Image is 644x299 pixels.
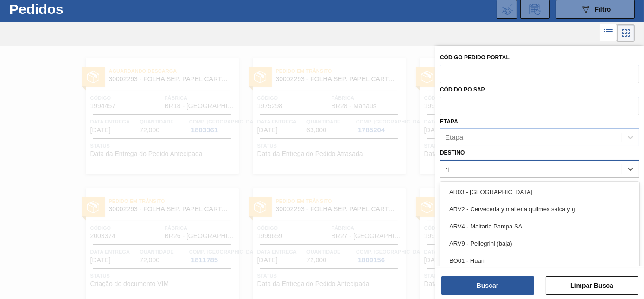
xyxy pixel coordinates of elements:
label: Códido PO SAP [440,86,485,93]
div: ARV9 - Pellegrini (baja) [440,235,639,252]
div: Visão em Cards [617,24,635,42]
div: Etapa [445,134,463,142]
label: Carteira [440,181,469,188]
h1: Pedidos [9,4,140,14]
label: Código Pedido Portal [440,54,510,61]
label: Etapa [440,118,458,125]
div: Visão em Lista [600,24,617,42]
div: ARV2 - Cerveceria y malteria quilmes saica y g [440,201,639,218]
span: Filtro [595,6,611,13]
div: BO01 - Huari [440,252,639,269]
label: Destino [440,149,465,156]
div: ARV4 - Maltaria Pampa SA [440,218,639,235]
div: AR03 - [GEOGRAPHIC_DATA] [440,183,639,201]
